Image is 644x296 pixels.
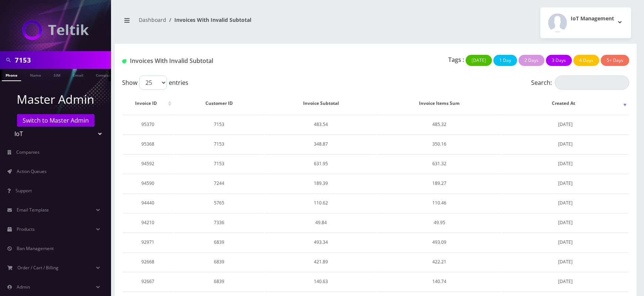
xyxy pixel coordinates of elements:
[571,16,614,22] h2: IoT Management
[448,55,464,64] p: Tags :
[174,252,264,271] td: 6839
[378,213,501,232] td: 49.95
[265,252,377,271] td: 421.89
[123,252,173,271] td: 92668
[174,93,264,114] th: Customer ID
[17,265,58,271] span: Order / Cart / Billing
[17,284,30,290] span: Admin
[502,154,628,173] td: [DATE]
[378,252,501,271] td: 422.21
[16,187,32,194] span: Support
[2,69,21,81] a: Phone
[17,207,49,213] span: Email Template
[378,154,501,173] td: 631.32
[50,69,64,80] a: SIM
[139,16,166,23] a: Dashboard
[466,55,492,66] button: [DATE]
[378,233,501,252] td: 493.09
[502,115,628,134] td: [DATE]
[123,233,173,252] td: 92971
[17,168,47,174] span: Action Queues
[122,76,188,90] label: Show entries
[17,226,35,232] span: Products
[265,134,377,153] td: 348.87
[378,134,501,153] td: 350.16
[139,76,167,90] select: Showentries
[123,174,173,193] td: 94590
[16,149,40,155] span: Companies
[601,55,629,66] button: 5+ Days
[26,69,45,80] a: Name
[123,134,173,153] td: 95368
[265,115,377,134] td: 483.54
[166,16,251,24] li: Invoices With Invalid Subtotal
[174,134,264,153] td: 7153
[265,213,377,232] td: 49.84
[378,174,501,193] td: 189.27
[92,69,117,80] a: Company
[22,20,89,40] img: IoT
[120,12,370,33] nav: breadcrumb
[573,55,599,66] button: 4 Days
[122,57,284,64] h1: Invoices With Invalid Subtotal
[265,93,377,114] th: Invoice Subtotal
[502,134,628,153] td: [DATE]
[123,193,173,212] td: 94440
[540,7,631,38] button: IoT Management
[123,272,173,291] td: 92667
[265,193,377,212] td: 110.62
[265,154,377,173] td: 631.95
[502,193,628,212] td: [DATE]
[502,174,628,193] td: [DATE]
[174,174,264,193] td: 7244
[174,213,264,232] td: 7336
[265,272,377,291] td: 140.63
[123,115,173,134] td: 95370
[122,59,126,63] img: Customer With Invalid Primary Payment Account
[502,213,628,232] td: [DATE]
[502,233,628,252] td: [DATE]
[174,154,264,173] td: 7153
[174,272,264,291] td: 6839
[174,233,264,252] td: 6839
[123,154,173,173] td: 94592
[378,272,501,291] td: 140.74
[493,55,517,66] button: 1 Day
[502,272,628,291] td: [DATE]
[378,115,501,134] td: 485.32
[123,93,173,114] th: Invoice ID: activate to sort column ascending
[378,193,501,212] td: 110.46
[546,55,572,66] button: 3 Days
[17,114,94,127] a: Switch to Master Admin
[15,53,109,67] input: Search in Company
[519,55,544,66] button: 2 Days
[69,69,87,80] a: Email
[265,233,377,252] td: 493.34
[502,252,628,271] td: [DATE]
[17,245,54,252] span: Ban Management
[174,115,264,134] td: 7153
[531,76,629,90] label: Search:
[555,76,629,90] input: Search:
[174,193,264,212] td: 5765
[502,93,628,114] th: Created At: activate to sort column ascending
[265,174,377,193] td: 189.39
[378,93,501,114] th: Invoice Items Sum
[123,213,173,232] td: 94210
